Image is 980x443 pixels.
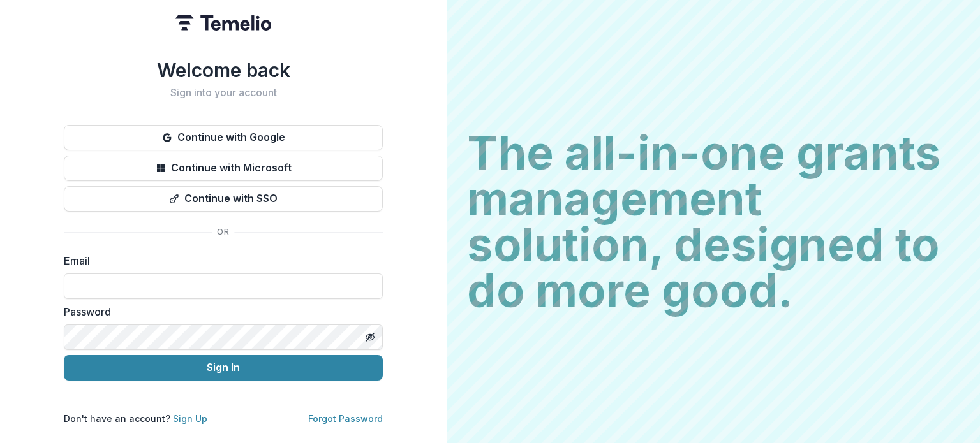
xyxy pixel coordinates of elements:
[64,304,375,319] label: Password
[173,413,207,424] a: Sign Up
[64,156,383,181] button: Continue with Microsoft
[64,125,383,150] button: Continue with Google
[175,15,271,31] img: Temelio
[360,327,380,347] button: Toggle password visibility
[64,87,383,99] h2: Sign into your account
[64,412,207,425] p: Don't have an account?
[64,253,375,268] label: Email
[64,59,383,82] h1: Welcome back
[64,186,383,212] button: Continue with SSO
[64,355,383,381] button: Sign In
[308,413,383,424] a: Forgot Password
